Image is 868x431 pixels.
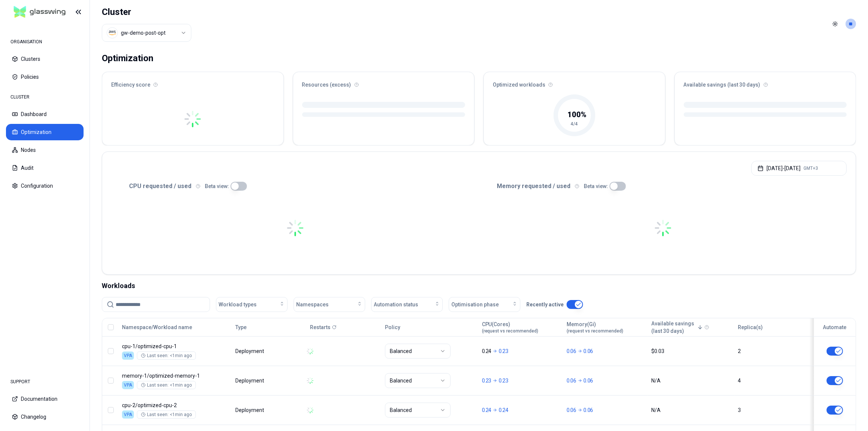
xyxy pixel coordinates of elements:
div: Resources (excess) [293,72,474,93]
button: Optimization [6,124,84,140]
p: 0.24 [482,347,492,355]
div: Last seen: <1min ago [141,353,192,359]
p: 0.23 [499,377,508,384]
button: Configuration [6,178,84,194]
button: Changelog [6,409,84,425]
div: Deployment [235,347,265,355]
div: CLUSTER [6,90,84,104]
div: VPA [122,410,134,419]
button: Optimisation phase [449,297,520,312]
button: Dashboard [6,106,84,122]
button: Policies [6,69,84,85]
div: gw-demo-post-opt [121,29,166,37]
p: 0.23 [482,377,492,384]
div: Workloads [102,281,856,291]
div: N/A [651,377,731,384]
button: Available savings(last 30 days) [651,320,703,335]
div: VPA [122,381,134,389]
div: Available savings (last 30 days) [675,72,856,93]
tspan: 100 % [567,110,586,119]
button: Audit [6,160,84,176]
div: SUPPORT [6,374,84,389]
div: Deployment [235,406,265,414]
p: Restarts [310,324,330,331]
button: Memory(Gi)(request vs recommended) [567,320,623,335]
p: 0.06 [584,377,593,384]
span: GMT+3 [803,165,818,171]
button: Select a value [102,24,191,42]
button: Clusters [6,51,84,67]
tspan: 4/4 [571,121,578,127]
p: 0.06 [567,406,576,414]
p: Recently active [526,301,564,308]
p: optimized-cpu-1 [122,343,229,350]
div: Optimized workloads [484,72,665,93]
p: 0.23 [499,347,508,355]
div: 4 [738,377,806,384]
button: Namespaces [294,297,365,312]
div: CPU requested / used [111,182,479,191]
div: $0.03 [651,347,731,355]
p: 0.06 [567,377,576,384]
button: Type [235,320,247,335]
button: [DATE]-[DATE]GMT+3 [751,161,847,176]
p: 0.06 [567,347,576,355]
span: Workload types [219,301,257,308]
span: Optimisation phase [451,301,499,308]
button: Replica(s) [738,320,763,335]
div: Optimization [102,51,153,66]
p: 0.24 [482,406,492,414]
p: 0.06 [584,347,593,355]
div: 3 [738,406,806,414]
img: GlassWing [11,3,69,21]
p: optimized-cpu-2 [122,402,229,409]
span: (request vs recommended) [482,328,539,334]
h1: Cluster [102,6,191,18]
div: Last seen: <1min ago [141,382,192,388]
div: 2 [738,347,806,355]
span: Namespaces [296,301,329,308]
div: Deployment [235,377,265,384]
p: Beta view: [205,182,229,190]
p: 0.24 [499,406,508,414]
span: (request vs recommended) [567,328,623,334]
div: VPA [122,352,134,360]
p: optimized-memory-1 [122,372,229,380]
p: Beta view: [584,182,608,190]
button: Nodes [6,142,84,158]
div: Last seen: <1min ago [141,412,192,418]
img: aws [109,29,116,37]
div: Automate [817,324,852,331]
div: Efficiency score [102,72,283,93]
div: Policy [385,324,475,331]
div: Memory requested / used [479,182,847,191]
div: N/A [651,406,731,414]
button: Automation status [371,297,443,312]
div: Memory(Gi) [567,321,623,334]
span: Automation status [374,301,418,308]
button: Documentation [6,391,84,407]
button: CPU(Cores)(request vs recommended) [482,320,539,335]
button: Workload types [216,297,288,312]
div: ORGANISATION [6,34,84,49]
button: Namespace/Workload name [122,320,192,335]
p: 0.06 [584,406,593,414]
div: CPU(Cores) [482,321,539,334]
